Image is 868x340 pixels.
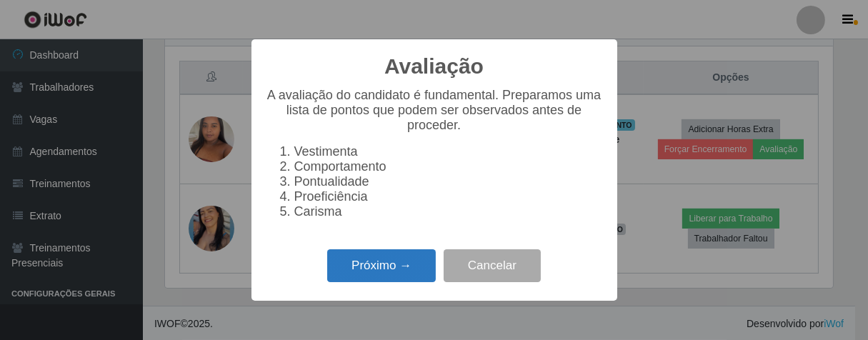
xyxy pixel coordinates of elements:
li: Vestimenta [294,144,603,159]
li: Proeficiência [294,189,603,204]
li: Pontualidade [294,174,603,189]
p: A avaliação do candidato é fundamental. Preparamos uma lista de pontos que podem ser observados a... [266,88,603,133]
button: Cancelar [444,249,541,283]
button: Próximo → [327,249,436,283]
h2: Avaliação [384,54,484,79]
li: Comportamento [294,159,603,174]
li: Carisma [294,204,603,219]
